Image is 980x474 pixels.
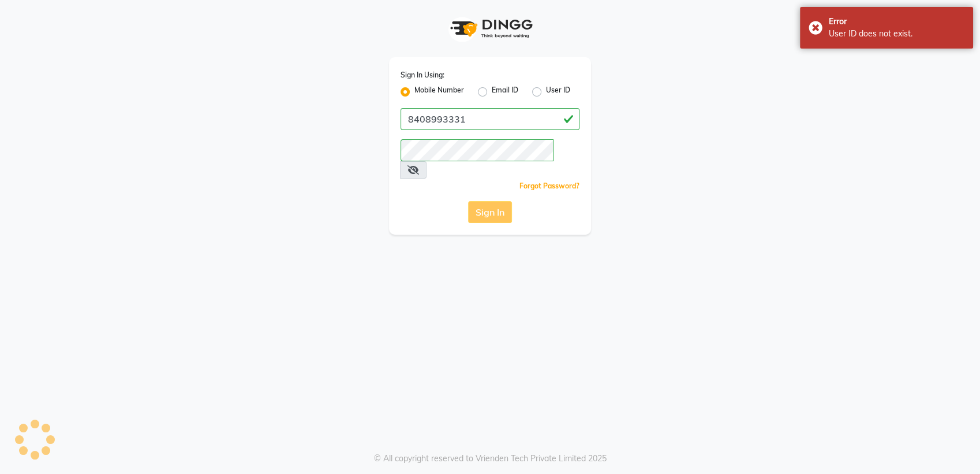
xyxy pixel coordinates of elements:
img: logo1.svg [444,12,536,46]
input: Username [401,108,579,130]
div: User ID does not exist. [829,28,964,40]
a: Forgot Password? [519,182,579,190]
input: Username [401,139,553,161]
label: Sign In Using: [401,70,444,80]
label: User ID [546,85,570,99]
label: Mobile Number [414,85,464,99]
label: Email ID [492,85,518,99]
div: Error [829,16,964,28]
